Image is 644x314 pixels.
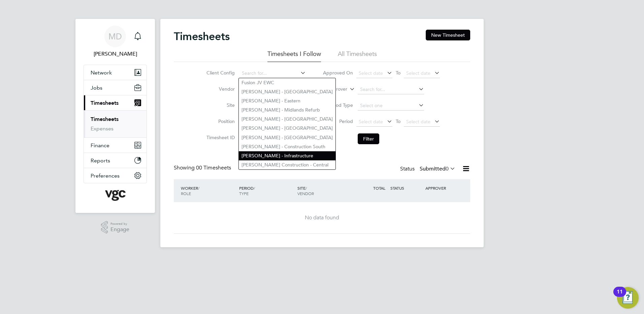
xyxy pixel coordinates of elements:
label: Client Config [204,70,235,76]
li: Fusion JV EWC [239,78,335,87]
span: Jobs [91,85,102,91]
span: Finance [91,142,109,149]
label: Site [204,102,235,108]
li: All Timesheets [338,50,377,62]
div: STATUS [389,182,424,194]
div: SITE [296,182,354,199]
div: APPROVER [424,182,459,194]
span: Powered by [110,221,129,227]
span: Select date [359,70,383,76]
span: Reports [91,157,110,164]
img: vgcgroup-logo-retina.png [105,190,126,201]
label: Vendor [204,86,235,92]
span: Network [91,69,112,76]
span: To [394,68,402,77]
h2: Timesheets [174,30,230,43]
li: [PERSON_NAME] - [GEOGRAPHIC_DATA] [239,115,335,124]
button: Open Resource Center, 11 new notifications [617,287,639,309]
li: [PERSON_NAME] - Construction South [239,142,335,151]
div: Showing [174,164,232,171]
span: Select date [406,70,430,76]
li: [PERSON_NAME] - Midlands Refurb [239,105,335,115]
span: Timesheets [91,100,119,106]
a: Expenses [91,125,114,132]
button: Reports [84,153,147,168]
div: Timesheets [84,110,147,137]
div: PERIOD [237,182,296,199]
span: Preferences [91,172,120,179]
span: Mark Davies [84,50,147,58]
a: Timesheets [91,116,119,122]
li: [PERSON_NAME] Construction - Central [239,160,335,169]
span: / [254,185,255,191]
li: [PERSON_NAME] - [GEOGRAPHIC_DATA] [239,87,335,96]
li: [PERSON_NAME] - [GEOGRAPHIC_DATA] [239,133,335,142]
li: [PERSON_NAME] - Infrastructure [239,151,335,160]
input: Search for... [358,85,424,94]
span: Engage [110,227,129,232]
a: Powered byEngage [101,221,130,234]
button: Timesheets [84,95,147,110]
button: Preferences [84,168,147,183]
label: Approved On [323,70,353,76]
span: 0 [446,165,449,172]
a: Go to home page [84,190,147,201]
div: Status [400,164,457,174]
span: / [305,185,307,191]
span: MD [108,32,122,41]
span: / [198,185,199,191]
li: [PERSON_NAME] - Eastern [239,96,335,105]
div: No data found [181,214,463,221]
button: New Timesheet [426,30,470,40]
button: Filter [358,133,379,144]
label: Submitted [420,165,455,172]
input: Search for... [239,69,306,78]
label: Position [204,118,235,124]
label: Timesheet ID [204,134,235,140]
span: Select date [359,119,383,125]
span: 00 Timesheets [196,164,231,171]
span: TOTAL [373,185,385,191]
div: 11 [617,292,623,301]
button: Network [84,65,147,80]
a: MD[PERSON_NAME] [84,26,147,58]
div: WORKER [179,182,237,199]
input: Select one [358,101,424,111]
button: Jobs [84,80,147,95]
label: Period Type [323,102,353,108]
span: TYPE [239,191,249,196]
li: [PERSON_NAME] - [GEOGRAPHIC_DATA] [239,124,335,133]
nav: Main navigation [75,19,155,213]
span: Select date [406,119,430,125]
label: Period [323,118,353,124]
span: VENDOR [297,191,314,196]
li: Timesheets I Follow [267,50,321,62]
span: To [394,117,402,126]
button: Finance [84,138,147,153]
span: ROLE [181,191,191,196]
